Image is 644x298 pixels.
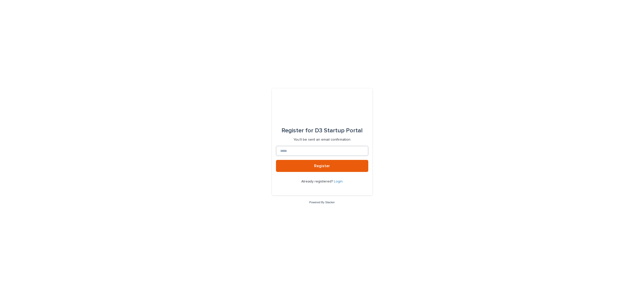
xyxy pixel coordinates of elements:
button: Register [276,160,368,172]
span: Already registered? [301,180,334,183]
span: Register for [281,128,313,134]
span: Register [314,164,330,168]
a: Powered By Stacker [309,201,335,204]
p: You'll be sent an email confirmation [294,138,350,142]
a: Login [334,180,343,183]
div: D3 Startup Portal [281,124,363,138]
img: q0dI35fxT46jIlCv2fcp [306,101,338,116]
